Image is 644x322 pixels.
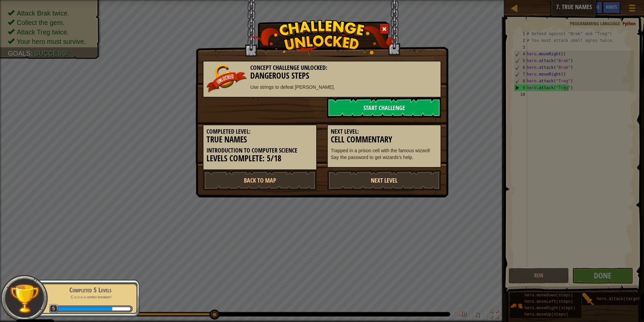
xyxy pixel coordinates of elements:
h5: Next Level: [331,128,438,135]
h5: Completed Level: [206,128,313,135]
a: Back to Map [203,170,317,190]
a: Start Challenge [327,98,441,118]
img: trophy.png [9,283,40,314]
p: Trapped in a prison cell with the famous wizard! Say the password to get wizards's help. [331,147,438,161]
h5: Introduction to Computer Science [206,147,313,154]
h3: Dangerous Steps [206,71,438,80]
div: Completed 5 Levels [48,285,133,295]
img: unlocked_banner.png [206,64,247,93]
h3: Cell Commentary [331,135,438,144]
p: C-c-c-c-c-ombo breaker! [48,295,133,300]
img: challenge_unlocked.png [250,20,394,54]
p: Use strings to defeat [PERSON_NAME]. [206,84,438,90]
span: 5 [49,304,58,313]
h3: Levels Complete: 5/18 [206,154,313,163]
a: Next Level [327,170,441,190]
h3: True Names [206,135,313,144]
span: Concept Challenge Unlocked: [250,63,327,72]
